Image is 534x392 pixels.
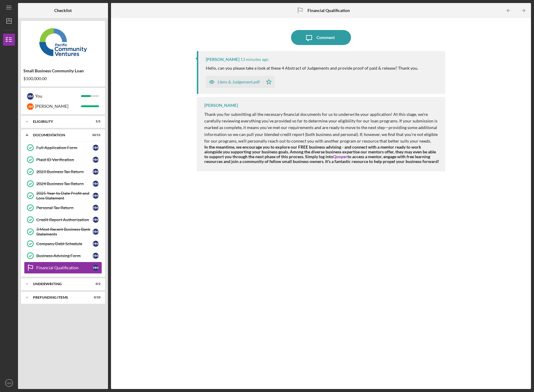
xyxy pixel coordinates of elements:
div: Small Business Community Loan [23,68,103,73]
div: H M [93,241,99,247]
a: Company Debt ScheduleHM [24,238,102,250]
div: H M [93,229,99,235]
img: Product logo [21,24,105,60]
div: 3 Most Recent Business Bank Statements [36,227,93,237]
div: J M [27,103,34,110]
b: Financial Qualification [307,8,350,13]
button: LIens & Judgement.pdf [206,76,275,88]
div: [PERSON_NAME] [204,103,238,108]
b: Checklist [54,8,72,13]
div: 0 / 10 [90,296,100,299]
div: Underwriting [33,282,85,286]
div: Comment [316,30,335,45]
a: 3 Most Recent Business Bank StatementsHM [24,226,102,238]
div: H M [93,217,99,223]
text: HM [7,381,11,385]
button: HM [3,377,15,389]
div: LIens & Judgement.pdf [218,80,260,84]
div: H M [93,253,99,259]
a: Personal Tax ReturnHM [24,202,102,214]
p: Thank you for submitting all the necessary financial documents for us to underwrite your applicat... [204,111,439,145]
div: H M [93,145,99,151]
div: Business Advising Form [36,253,93,258]
a: Full Application FormHM [24,142,102,154]
div: Eligibility [33,120,85,123]
a: Business Advising FormHM [24,250,102,262]
div: Company Debt Schedule [36,241,93,246]
div: H M [93,205,99,211]
div: [PERSON_NAME] [206,57,239,62]
div: $100,000.00 [23,76,103,81]
div: Prefunding Items [33,296,85,299]
div: 10 / 11 [90,133,100,137]
div: [PERSON_NAME] [35,101,81,111]
time: 2025-10-08 16:36 [240,57,268,62]
div: H M [93,193,99,199]
div: Full Application Form [36,145,93,150]
a: 2025 Year to Date Profit and Loss StatementHM [24,190,102,202]
div: Documentation [33,133,85,137]
div: Plaid ID Verification [36,157,93,162]
button: Comment [291,30,351,45]
div: 2023 Business Tax Return [36,169,93,174]
div: Financial Qualification [36,265,93,270]
div: 0 / 2 [90,282,100,286]
div: Credit Report Authorization [36,217,93,222]
a: Plaid ID VerificationHM [24,154,102,166]
p: Hello, can you please take a look at these 4 Abstract of Judgements and provide proof of paid & r... [206,65,418,71]
div: H M [93,169,99,175]
div: H M [93,265,99,271]
a: Financial QualificationHM [24,262,102,274]
div: 2025 Year to Date Profit and Loss Statement [36,191,93,201]
a: 2024 Business Tax ReturnHM [24,178,102,190]
div: 5 / 5 [90,120,100,123]
div: 2024 Business Tax Return [36,181,93,186]
a: 2023 Business Tax ReturnHM [24,166,102,178]
strong: In the meantime, we encourage you to explore our FREE business advising - and connect with a ment... [204,144,439,164]
a: Qooper [333,154,347,159]
a: Credit Report AuthorizationHM [24,214,102,226]
div: You [35,91,81,101]
div: Personal Tax Return [36,205,93,210]
div: H M [27,93,34,100]
div: H M [93,181,99,187]
div: H M [93,157,99,163]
